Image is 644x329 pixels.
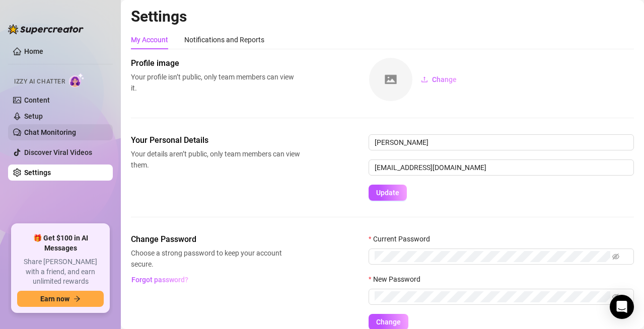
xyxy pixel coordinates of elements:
button: Update [369,185,407,201]
div: My Account [131,34,168,45]
input: Enter new email [369,159,634,176]
div: Open Intercom Messenger [610,295,634,319]
span: Update [376,189,399,197]
span: Change [432,75,457,84]
span: Change [376,318,401,326]
a: Setup [24,112,43,120]
span: Choose a strong password to keep your account secure. [131,248,300,270]
span: Your profile isn’t public, only team members can view it. [131,71,300,94]
a: Content [24,96,50,104]
input: Current Password [375,251,610,262]
button: Earn nowarrow-right [17,291,104,307]
button: Forgot password? [131,272,188,288]
span: 🎁 Get $100 in AI Messages [17,233,104,253]
a: Chat Monitoring [24,128,76,136]
span: Forgot password? [131,276,188,284]
a: Home [24,47,43,55]
img: square-placeholder.png [369,58,412,101]
div: Notifications and Reports [184,34,264,45]
img: logo-BBDzfeDw.svg [8,24,84,34]
input: Enter name [369,134,634,150]
span: eye-invisible [612,253,619,260]
label: Current Password [369,233,437,244]
span: eye-invisible [612,293,619,300]
input: New Password [375,291,610,302]
button: Change [413,71,465,88]
label: New Password [369,274,427,285]
a: Settings [24,169,51,177]
span: Izzy AI Chatter [14,77,65,87]
span: Your details aren’t public, only team members can view them. [131,148,300,171]
span: arrow-right [74,295,81,302]
span: Change Password [131,233,300,245]
span: Your Personal Details [131,134,300,146]
img: AI Chatter [69,73,85,88]
a: Discover Viral Videos [24,148,92,156]
span: Earn now [40,295,69,303]
span: Share [PERSON_NAME] with a friend, and earn unlimited rewards [17,257,104,287]
span: upload [421,76,428,83]
h2: Settings [131,7,634,26]
span: Profile image [131,57,300,69]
